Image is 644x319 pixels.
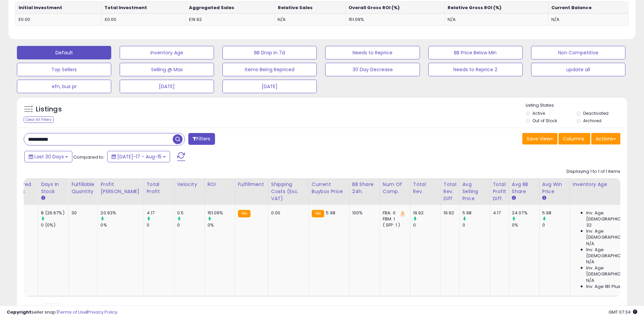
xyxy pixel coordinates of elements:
span: Last 30 Days [34,153,64,160]
button: Non Competitive [531,46,625,59]
td: 151.09% [345,14,445,26]
label: Deactivated [583,110,609,116]
span: 5.98 [326,210,335,216]
a: Terms of Use [58,309,87,315]
div: 0 (0%) [41,222,68,228]
div: 4.17 [493,210,504,216]
td: £0.00 [101,14,186,26]
div: Avg Selling Price [462,181,487,202]
label: Out of Stock [532,118,557,124]
div: FBM: 1 [383,216,405,222]
div: 151.09% [208,210,235,216]
th: Relative Gross ROI (%) [445,2,548,14]
div: 0 [542,222,570,228]
small: FBA [312,210,324,217]
span: N/A [586,277,594,284]
div: Total Rev. [413,181,438,195]
div: Ordered Items [10,181,35,195]
div: 0 [10,222,38,228]
span: N/A [586,259,594,265]
div: Avg BB Share [512,181,536,195]
div: seller snap | | [7,309,117,316]
small: Days In Stock. [41,195,45,201]
th: Aggregated Sales [186,2,275,14]
div: 0.00 [271,210,304,216]
div: 0 [177,222,205,228]
button: [DATE]-17 - Aug-15 [107,151,170,162]
button: Needs to Reprice [325,46,420,59]
span: N/A [586,241,594,247]
button: Default [17,46,111,59]
div: 100% [352,210,375,216]
div: Shipping Costs (Exc. VAT) [271,181,306,202]
button: Top Sellers [17,63,111,76]
button: 30 Day Decrease [325,63,420,76]
div: Total Profit [147,181,171,195]
button: efn, bus pr [17,80,111,93]
span: Columns [563,135,584,142]
div: 0.5 [177,210,205,216]
div: ROI [208,181,232,188]
button: [DATE] [222,80,317,93]
div: 24.07% [512,210,539,216]
button: Save View [522,133,557,144]
button: Actions [591,133,620,144]
th: Initial Investment [16,2,102,14]
div: Avg Win Price [542,181,567,195]
button: Last 30 Days [24,151,72,162]
button: Filters [188,133,215,145]
div: Total Profit Diff. [493,181,506,202]
th: Total Investment [101,2,186,14]
button: Columns [558,133,590,144]
strong: Copyright [7,309,31,315]
div: 19.92 [413,210,440,216]
div: 0% [100,222,143,228]
div: 20.93% [100,210,143,216]
button: [DATE] [120,80,214,93]
div: 4.17 [147,210,174,216]
button: BB Drop in 7d [222,46,317,59]
div: 0 [147,222,174,228]
div: Days In Stock [41,181,66,195]
div: 4 [10,210,38,216]
small: Avg BB Share. [512,195,516,201]
div: BB Share 24h. [352,181,377,195]
td: N/A [548,14,628,26]
button: Needs to Reprice 2 [428,63,523,76]
div: 0% [208,222,235,228]
h5: Listings [36,105,62,114]
div: Profit [PERSON_NAME] [100,181,141,195]
div: Fulfillment [238,181,265,188]
th: Overall Gross ROI (%) [345,2,445,14]
span: Compared to: [73,154,104,160]
a: Privacy Policy [88,309,117,315]
label: Archived [583,118,601,124]
span: 32 [586,222,592,228]
label: Active [532,110,545,116]
div: 5.98 [462,210,490,216]
span: 2025-09-15 07:34 GMT [609,309,637,315]
th: Current Balance [548,2,628,14]
button: Items Being Repriced [222,63,317,76]
small: FBA [238,210,251,217]
button: Selling @ Max [120,63,214,76]
th: Relative Sales [275,2,345,14]
div: Velocity [177,181,202,188]
div: 0 [413,222,440,228]
span: [DATE]-17 - Aug-15 [117,153,162,160]
small: Avg Win Price. [542,195,546,201]
button: Inventory Age [120,46,214,59]
div: 19.92 [444,210,454,216]
div: Current Buybox Price [312,181,347,195]
td: N/A [445,14,548,26]
div: ( SFP: 1 ) [383,222,405,228]
div: 5.98 [542,210,570,216]
div: Num of Comp. [383,181,407,195]
button: BB Price Below Min [428,46,523,59]
div: Clear All Filters [24,116,54,123]
div: 8 (26.67%) [41,210,68,216]
div: 0% [512,222,539,228]
p: Listing States: [526,102,627,109]
div: 30 [71,210,92,216]
span: Inv. Age 181 Plus: [586,284,622,290]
